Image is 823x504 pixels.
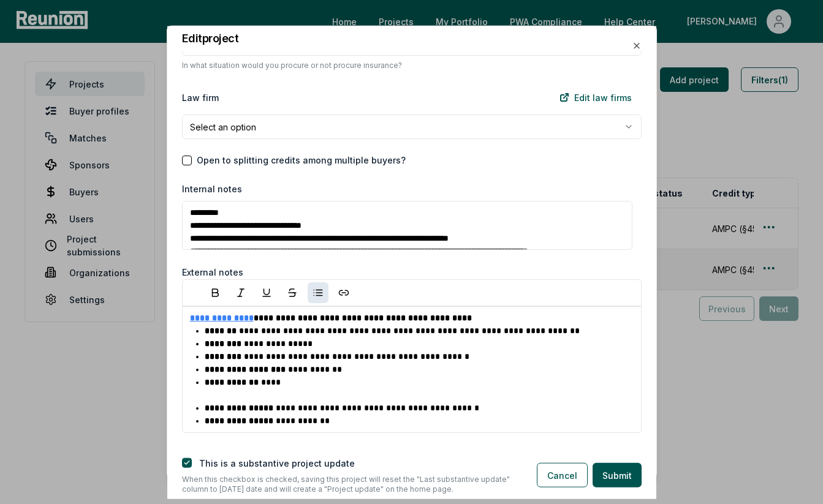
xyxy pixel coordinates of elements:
[182,184,242,194] label: Internal notes
[593,463,642,487] button: Submit
[182,91,219,103] label: Law firm
[537,463,588,487] button: Cancel
[550,85,642,110] a: Edit law firms
[182,474,517,494] p: When this checkbox is checked, saving this project will reset the "Last substantive update" colum...
[182,33,239,44] h2: Edit project
[197,154,406,167] label: Open to splitting credits among multiple buyers?
[182,61,642,70] p: In what situation would you procure or not procure insurance?
[182,267,243,277] label: External notes
[199,457,355,468] label: This is a substantive project update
